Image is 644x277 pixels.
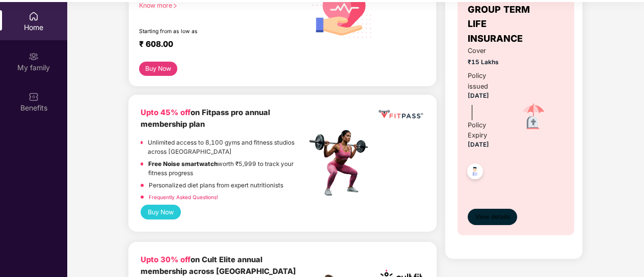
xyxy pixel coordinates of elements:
p: Personalized diet plans from expert nutritionists [149,181,283,190]
p: worth ₹5,999 to track your fitness progress [148,159,306,178]
img: svg+xml;base64,PHN2ZyBpZD0iSG9tZSIgeG1sbnM9Imh0dHA6Ly93d3cudzMub3JnLzIwMDAvc3ZnIiB3aWR0aD0iMjAiIG... [29,11,39,21]
img: svg+xml;base64,PHN2ZyB4bWxucz0iaHR0cDovL3d3dy53My5vcmcvMjAwMC9zdmciIHdpZHRoPSI0OC45NDMiIGhlaWdodD... [463,160,488,185]
button: Buy Now [141,205,181,219]
span: View details [475,212,510,222]
img: fppp.png [377,107,424,122]
span: ₹15 Lakhs [468,58,503,67]
b: on Fitpass pro annual membership plan [141,108,270,129]
p: Unlimited access to 8,100 gyms and fitness studios across [GEOGRAPHIC_DATA] [148,138,306,157]
span: [DATE] [468,141,489,148]
span: Cover [468,46,503,56]
img: icon [516,99,551,135]
img: svg+xml;base64,PHN2ZyBpZD0iQmVuZWZpdHMiIHhtbG5zPSJodHRwOi8vd3d3LnczLm9yZy8yMDAwL3N2ZyIgd2lkdGg9Ij... [29,92,39,102]
img: svg+xml;base64,PHN2ZyB3aWR0aD0iMjAiIGhlaWdodD0iMjAiIHZpZXdCb3g9IjAgMCAyMCAyMCIgZmlsbD0ibm9uZSIgeG... [29,51,39,62]
span: [DATE] [468,92,489,99]
span: right [172,3,178,9]
b: Upto 30% off [141,255,191,264]
div: Know more [139,2,301,9]
b: Upto 45% off [141,108,191,117]
div: ₹ 608.00 [139,39,297,51]
img: fpp.png [306,127,377,198]
b: on Cult Elite annual membership across [GEOGRAPHIC_DATA] [141,255,296,276]
span: GROUP TERM LIFE INSURANCE [468,3,533,46]
button: View details [468,209,517,225]
a: Frequently Asked Questions! [149,194,218,200]
div: Policy Expiry [468,120,503,141]
div: Starting from as low as [139,28,263,35]
strong: Free Noise smartwatch [148,160,218,168]
div: Policy issued [468,71,503,91]
button: Buy Now [139,62,178,76]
